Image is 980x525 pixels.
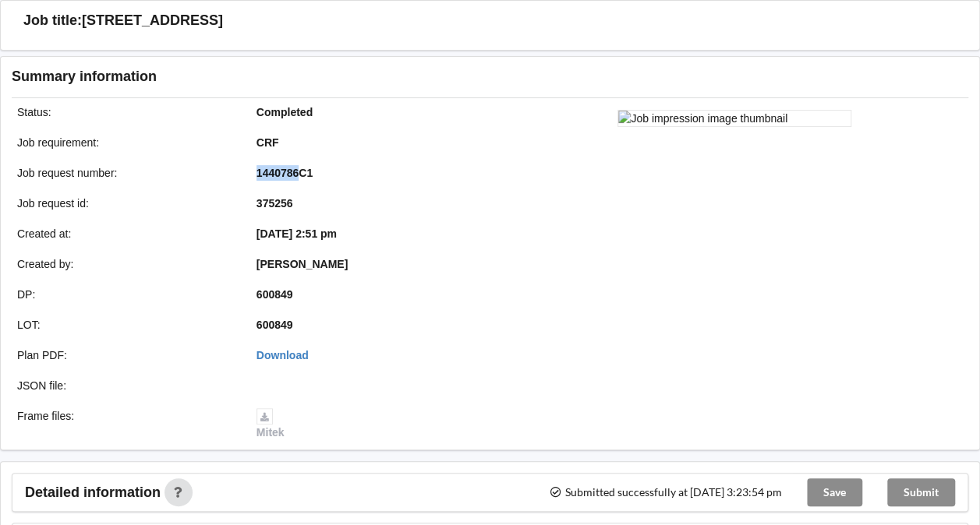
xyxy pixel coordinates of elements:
h3: Summary information [12,68,724,86]
div: DP : [6,287,246,302]
div: Created by : [6,256,246,272]
a: Download [256,349,309,361]
h3: Job title: [23,12,82,30]
b: [DATE] 2:51 pm [256,227,337,240]
b: 600849 [256,288,293,301]
a: Mitek [256,410,285,439]
div: Created at : [6,226,246,241]
b: [PERSON_NAME] [256,258,348,270]
div: Frame files : [6,408,246,441]
b: 1440786C1 [256,167,313,179]
b: Completed [256,106,313,118]
b: 600849 [256,319,293,331]
h3: [STREET_ADDRESS] [82,12,223,30]
div: Job request number : [6,165,246,181]
b: CRF [256,136,279,149]
b: 375256 [256,197,293,210]
div: Job requirement : [6,135,246,150]
div: Job request id : [6,196,246,211]
div: LOT : [6,317,246,333]
div: JSON file : [6,378,246,393]
span: Submitted successfully at [DATE] 3:23:54 pm [550,487,782,498]
div: Plan PDF : [6,347,246,363]
div: Status : [6,104,246,120]
span: Detailed information [25,485,161,499]
img: Job impression image thumbnail [617,110,851,127]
